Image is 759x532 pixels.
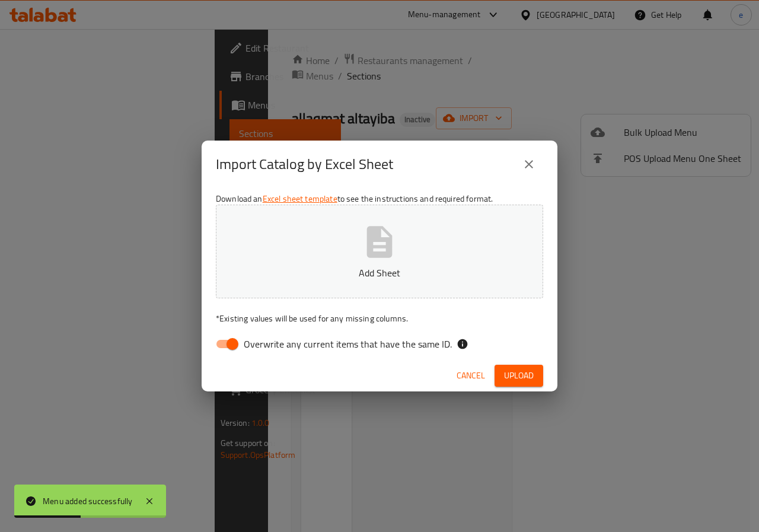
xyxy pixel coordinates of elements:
[216,155,393,174] h2: Import Catalog by Excel Sheet
[504,368,534,383] span: Upload
[216,205,543,298] button: Add Sheet
[457,368,485,383] span: Cancel
[216,313,543,324] p: Existing values will be used for any missing columns.
[515,150,543,179] button: close
[244,337,452,351] span: Overwrite any current items that have the same ID.
[234,266,525,280] p: Add Sheet
[495,365,543,387] button: Upload
[202,188,557,360] div: Download an to see the instructions and required format.
[452,365,490,387] button: Cancel
[43,495,133,508] div: Menu added successfully
[457,338,468,350] svg: If the overwrite option isn't selected, then the items that match an existing ID will be ignored ...
[263,191,337,206] a: Excel sheet template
